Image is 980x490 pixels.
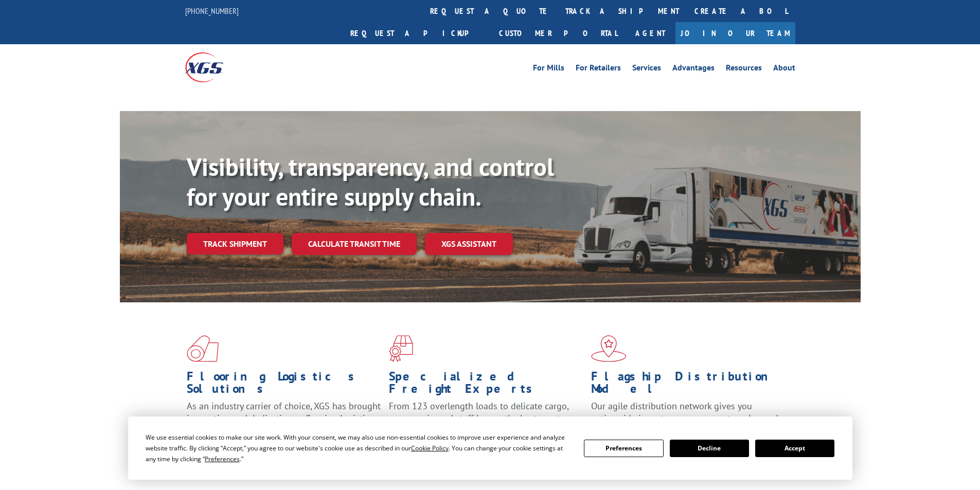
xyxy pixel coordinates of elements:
a: Track shipment [187,233,283,255]
span: Preferences [205,455,240,463]
span: Our agile distribution network gives you nationwide inventory management on demand. [591,400,780,424]
a: Request a pickup [343,22,491,44]
a: Services [632,64,661,75]
a: For Retailers [576,64,621,75]
b: Visibility, transparency, and control for your entire supply chain. [187,151,554,212]
a: Calculate transit time [292,233,417,255]
img: xgs-icon-focused-on-flooring-red [389,335,413,362]
div: Cookie Consent Prompt [128,416,852,480]
a: [PHONE_NUMBER] [185,6,239,16]
h1: Specialized Freight Experts [389,370,583,400]
img: xgs-icon-flagship-distribution-model-red [591,335,627,362]
h1: Flooring Logistics Solutions [187,370,381,400]
span: As an industry carrier of choice, XGS has brought innovation and dedication to flooring logistics... [187,400,381,437]
h1: Flagship Distribution Model [591,370,786,400]
a: Customer Portal [491,22,625,44]
button: Preferences [584,440,663,457]
a: Resources [726,64,762,75]
a: Join Our Team [675,22,795,44]
img: xgs-icon-total-supply-chain-intelligence-red [187,335,219,362]
button: Accept [755,440,834,457]
a: Advantages [672,64,715,75]
p: From 123 overlength loads to delicate cargo, our experienced staff knows the best way to move you... [389,400,583,446]
div: We use essential cookies to make our site work. With your consent, we may also use non-essential ... [146,432,572,464]
a: XGS ASSISTANT [425,233,513,255]
a: Agent [625,22,675,44]
a: About [773,64,795,75]
span: Cookie Policy [411,444,449,452]
button: Decline [670,440,749,457]
a: For Mills [533,64,564,75]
